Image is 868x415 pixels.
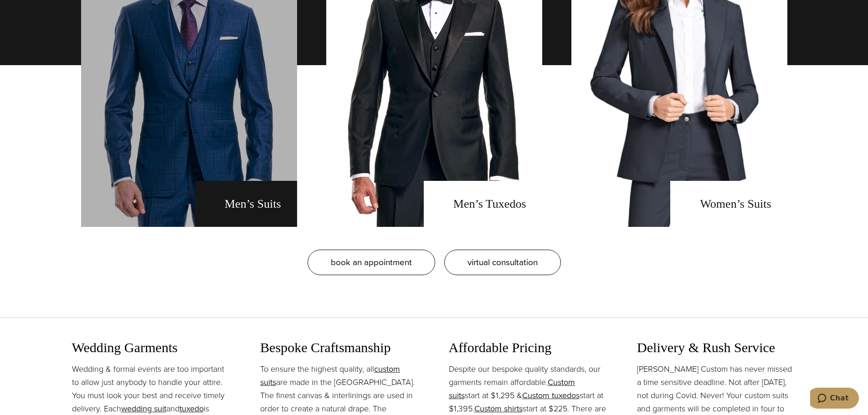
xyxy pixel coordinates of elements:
a: Custom suits [449,376,575,401]
iframe: Opens a widget where you can chat to one of our agents [810,388,859,410]
h3: Bespoke Craftsmanship [260,339,420,356]
a: wedding suit [121,403,166,415]
a: book an appointment [308,250,435,275]
h3: Wedding Garments [72,339,231,356]
a: virtual consultation [444,250,561,275]
h3: Delivery & Rush Service [637,339,796,356]
a: Custom tuxedos [522,389,580,401]
h3: Affordable Pricing [449,339,608,356]
span: virtual consultation [467,256,538,269]
a: Custom shirts [474,403,523,415]
a: tuxedo [180,403,204,415]
span: book an appointment [331,256,412,269]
